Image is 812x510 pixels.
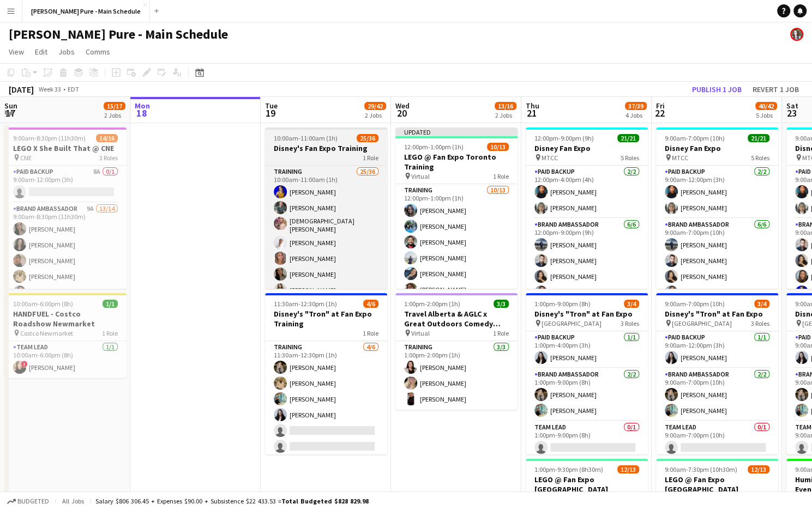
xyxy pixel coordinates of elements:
app-card-role: Paid Backup2/29:00am-12:00pm (3h)[PERSON_NAME][PERSON_NAME] [656,166,778,218]
app-card-role: Training3/31:00pm-2:00pm (1h)[PERSON_NAME][PERSON_NAME][PERSON_NAME] [395,341,518,410]
span: 19 [263,107,278,119]
h3: Travel Alberta & AGLC x Great Outdoors Comedy Festival Training [395,309,518,329]
button: Publish 1 job [688,82,746,96]
span: Wed [395,101,410,111]
app-card-role: Brand Ambassador6/69:00am-7:00pm (10h)[PERSON_NAME][PERSON_NAME][PERSON_NAME][PERSON_NAME] [656,218,778,335]
button: Revert 1 job [748,82,803,96]
app-card-role: Paid Backup2/212:00pm-4:00pm (4h)[PERSON_NAME][PERSON_NAME] [526,166,648,218]
div: [DATE] [9,84,34,95]
h3: HANDFUEL - Costco Roadshow Newmarket [4,309,127,329]
h3: LEGO @ Fan Expo Toronto Training [395,152,518,172]
span: 12:00pm-1:00pm (1h) [404,143,464,151]
span: MTCC [672,154,688,162]
span: Budgeted [17,497,49,505]
span: 21/21 [617,134,639,142]
span: Edit [35,47,47,57]
span: MTCC [542,154,558,162]
app-user-avatar: Ashleigh Rains [790,28,803,41]
span: Mon [135,101,150,111]
span: Jobs [58,47,75,57]
app-card-role: Paid Backup1/19:00am-12:00pm (3h)[PERSON_NAME] [656,331,778,368]
span: CNE [20,154,32,162]
span: 5 Roles [621,154,639,162]
span: 21/21 [748,134,769,142]
div: 1:00pm-2:00pm (1h)3/3Travel Alberta & AGLC x Great Outdoors Comedy Festival Training Virtual1 Rol... [395,293,518,410]
span: View [9,47,24,57]
app-card-role: Paid Backup1/11:00pm-4:00pm (3h)[PERSON_NAME] [526,331,648,368]
span: All jobs [60,497,86,505]
h3: Disney's "Tron" at Fan Expo [656,309,778,319]
div: 2 Jobs [104,111,125,119]
span: 29/42 [364,102,386,110]
app-job-card: 9:00am-7:00pm (10h)3/4Disney's "Tron" at Fan Expo [GEOGRAPHIC_DATA]3 RolesPaid Backup1/19:00am-12... [656,293,778,454]
span: Comms [86,47,110,57]
span: 1:00pm-9:30pm (8h30m) [534,465,603,473]
app-job-card: 11:30am-12:30pm (1h)4/6Disney's "Tron" at Fan Expo Training1 RoleTraining4/611:30am-12:30pm (1h)[... [265,293,387,454]
span: 1 Role [102,329,118,337]
span: 1:00pm-2:00pm (1h) [404,300,460,308]
div: Updated12:00pm-1:00pm (1h)10/13LEGO @ Fan Expo Toronto Training Virtual1 RoleTraining10/1312:00pm... [395,127,518,289]
span: 22 [654,107,665,119]
a: Edit [31,45,52,59]
app-card-role: Brand Ambassador6/612:00pm-9:00pm (9h)[PERSON_NAME][PERSON_NAME][PERSON_NAME][PERSON_NAME] [526,218,648,335]
div: 2 Jobs [365,111,386,119]
span: Fri [656,101,665,111]
span: 4/6 [363,300,378,308]
app-card-role: Training4/611:30am-12:30pm (1h)[PERSON_NAME][PERSON_NAME][PERSON_NAME][PERSON_NAME] [265,341,387,457]
div: 4 Jobs [625,111,646,119]
span: 3 Roles [99,154,118,162]
app-card-role: Brand Ambassador2/21:00pm-9:00pm (8h)[PERSON_NAME][PERSON_NAME] [526,368,648,421]
span: 3/4 [624,300,639,308]
span: 1/1 [103,300,118,308]
app-job-card: 9:00am-8:30pm (11h30m)14/16LEGO X She Built That @ CNE CNE3 RolesPaid Backup8A0/19:00am-12:00pm (... [4,127,127,289]
h3: Disney's "Tron" at Fan Expo Training [265,309,387,329]
span: Tue [265,101,278,111]
div: Updated [395,127,518,136]
app-card-role: Brand Ambassador9A13/149:00am-8:30pm (11h30m)[PERSON_NAME][PERSON_NAME][PERSON_NAME][PERSON_NAME]... [4,203,127,445]
span: Thu [526,101,539,111]
span: 23 [785,107,798,119]
div: 9:00am-7:00pm (10h)21/21Disney Fan Expo MTCC5 RolesPaid Backup2/29:00am-12:00pm (3h)[PERSON_NAME]... [656,127,778,289]
span: Virtual [411,172,430,180]
span: Sun [4,101,17,111]
app-card-role: Team Lead0/19:00am-7:00pm (10h) [656,421,778,458]
button: [PERSON_NAME] Pure - Main Schedule [22,1,150,22]
span: 10:00am-6:00pm (8h) [13,300,73,308]
app-job-card: 10:00am-11:00am (1h)25/36Disney's Fan Expo Training1 RoleTraining25/3610:00am-11:00am (1h)[PERSON... [265,127,387,289]
span: 17 [3,107,17,119]
a: Jobs [54,45,79,59]
a: View [4,45,28,59]
span: Virtual [411,329,430,337]
span: 37/39 [625,102,647,110]
span: 40/42 [755,102,777,110]
span: 10:00am-11:00am (1h) [274,134,338,142]
span: 11:30am-12:30pm (1h) [274,300,337,308]
span: 18 [133,107,150,119]
div: 12:00pm-9:00pm (9h)21/21Disney Fan Expo MTCC5 RolesPaid Backup2/212:00pm-4:00pm (4h)[PERSON_NAME]... [526,127,648,289]
span: 3 Roles [751,319,769,327]
span: 1 Role [363,154,378,162]
span: 9:00am-7:00pm (10h) [665,300,725,308]
span: 12/13 [617,465,639,473]
span: 13/16 [495,102,516,110]
span: 25/36 [357,134,378,142]
span: 5 Roles [751,154,769,162]
span: 20 [394,107,410,119]
span: ! [21,361,28,367]
app-job-card: 10:00am-6:00pm (8h)1/1HANDFUEL - Costco Roadshow Newmarket Costco Newmarket1 RoleTeam Lead1/110:0... [4,293,127,378]
app-job-card: 1:00pm-9:00pm (8h)3/4Disney's "Tron" at Fan Expo [GEOGRAPHIC_DATA]3 RolesPaid Backup1/11:00pm-4:0... [526,293,648,454]
div: 2 Jobs [495,111,516,119]
h3: LEGO @ Fan Expo [GEOGRAPHIC_DATA] [526,475,648,494]
h1: [PERSON_NAME] Pure - Main Schedule [9,26,228,42]
span: 3/3 [494,300,509,308]
span: Week 33 [36,85,63,93]
span: 21 [524,107,539,119]
span: Total Budgeted $828 829.98 [281,497,369,505]
span: 9:00am-7:30pm (10h30m) [665,465,737,473]
a: Comms [81,45,115,59]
